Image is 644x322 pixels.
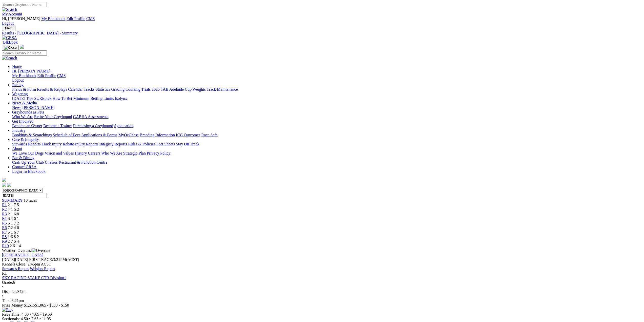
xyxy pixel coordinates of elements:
a: Statistics [96,87,110,91]
img: facebook.svg [2,183,6,187]
span: 2 7 5 4 [8,239,19,243]
a: Rules & Policies [128,142,155,146]
a: CMS [86,16,95,21]
a: Become a Trainer [43,124,72,128]
span: [DATE] [2,257,28,262]
a: Privacy Policy [147,151,171,155]
a: Breeding Information [140,133,175,137]
img: Search [2,7,17,12]
div: Kennels Close: 2:45pm ACST [2,262,642,267]
span: BlkBook [3,40,18,44]
a: Retire Your Greyhound [34,115,72,119]
a: Tracks [84,87,95,91]
span: 4.50 [21,317,28,321]
button: Toggle navigation [2,45,19,50]
span: 10 races [24,198,37,202]
img: twitter.svg [7,183,11,187]
span: 3:21PM(ACST) [29,257,79,262]
img: logo-grsa-white.png [20,45,24,49]
a: Results & Replays [37,87,67,91]
a: Syndication [114,124,133,128]
a: SKY RACING STAKE CTB Division1 [2,276,66,280]
a: Edit Profile [67,16,85,21]
a: [GEOGRAPHIC_DATA] [2,253,43,257]
a: Fields & Form [12,87,36,91]
a: Integrity Reports [99,142,127,146]
a: R4 [2,216,7,221]
a: Get Involved [12,119,33,123]
a: Minimum Betting Limits [73,96,114,101]
span: SUMMARY [2,198,23,202]
img: GRSA [2,35,17,40]
a: News [12,105,21,110]
span: R9 [2,239,7,243]
a: Who We Are [101,151,122,155]
span: 7.65 [31,317,38,321]
span: Weather: Overcast [2,248,50,253]
a: Results - [GEOGRAPHIC_DATA] - Summary [2,31,642,35]
span: [DATE] [2,257,15,262]
a: R2 [2,207,7,212]
span: • [30,312,31,316]
a: R3 [2,212,7,216]
a: Wagering [12,92,28,96]
a: [DATE] Tips [12,96,33,101]
span: Time: [2,298,12,303]
span: R7 [2,230,7,234]
span: 19.60 [43,312,52,316]
a: Care & Integrity [12,137,39,142]
a: Grading [111,87,124,91]
img: Play [2,308,13,312]
input: Search [2,2,47,7]
a: Track Maintenance [207,87,238,91]
span: Race Time: [2,312,20,316]
a: BlkBook [2,40,18,44]
a: My Account [2,12,22,16]
img: Search [2,56,17,60]
a: Bookings & Scratchings [12,133,52,137]
a: R8 [2,235,7,239]
a: ICG Outcomes [176,133,200,137]
a: Weights [193,87,206,91]
a: Vision and Values [45,151,74,155]
div: Racing [12,87,642,92]
a: 2025 TAB Adelaide Cup [152,87,192,91]
span: • [29,317,30,321]
span: 5 1 7 2 [8,221,19,225]
a: Logout [2,21,14,25]
a: SUREpick [34,96,51,101]
a: Weights Report [30,267,55,271]
a: Purchasing a Greyhound [73,124,113,128]
img: Close [4,46,17,50]
a: Injury Reports [75,142,98,146]
span: R5 [2,221,7,225]
a: Stay On Track [176,142,199,146]
span: 7.65 [32,312,39,316]
div: 3:21pm [2,298,642,303]
span: R1 [2,203,7,207]
a: My Blackbook [12,73,36,78]
div: 342m [2,289,642,294]
input: Select date [2,193,47,198]
div: Prize Money $1,515 [2,303,642,308]
div: News & Media [12,105,642,110]
a: Industry [12,128,26,132]
span: 2 1 6 8 [8,212,19,216]
a: R10 [2,244,9,248]
a: We Love Our Dogs [12,151,44,155]
a: Race Safe [201,133,217,137]
span: 2 6 1 4 [10,244,21,248]
a: Become an Owner [12,124,42,128]
button: Toggle navigation [2,26,15,31]
a: Isolynx [115,96,127,101]
a: Stewards Reports [12,142,40,146]
a: Contact GRSA [12,165,36,169]
a: Login To Blackbook [12,169,46,174]
div: About [12,151,642,156]
a: Applications & Forms [81,133,117,137]
div: Get Involved [12,124,642,128]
